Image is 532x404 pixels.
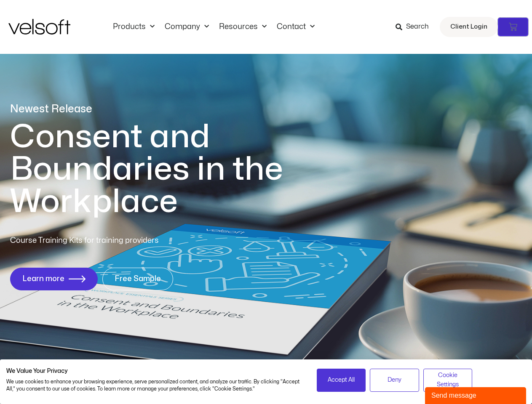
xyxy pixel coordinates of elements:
[10,235,220,247] p: Course Training Kits for training providers
[406,21,429,32] span: Search
[370,369,419,392] button: Deny all cookies
[396,20,435,34] a: Search
[102,268,173,290] a: Free Sample
[10,102,318,117] p: Newest Release
[160,22,214,32] a: CompanyMenu Toggle
[6,378,304,393] p: We use cookies to enhance your browsing experience, serve personalized content, and analyze our t...
[22,275,64,283] span: Learn more
[6,367,304,375] h2: We Value Your Privacy
[214,22,272,32] a: ResourcesMenu Toggle
[388,375,401,385] span: Deny
[10,121,318,218] h1: Consent and Boundaries in the Workplace
[108,22,320,32] nav: Menu
[328,375,355,385] span: Accept All
[8,19,70,35] img: Velsoft Training Materials
[272,22,320,32] a: ContactMenu Toggle
[429,371,467,390] span: Cookie Settings
[425,385,528,404] iframe: chat widget
[440,17,498,37] a: Client Login
[10,268,98,290] a: Learn more
[108,22,160,32] a: ProductsMenu Toggle
[115,275,161,283] span: Free Sample
[317,369,366,392] button: Accept all cookies
[450,21,487,32] span: Client Login
[423,369,473,392] button: Adjust cookie preferences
